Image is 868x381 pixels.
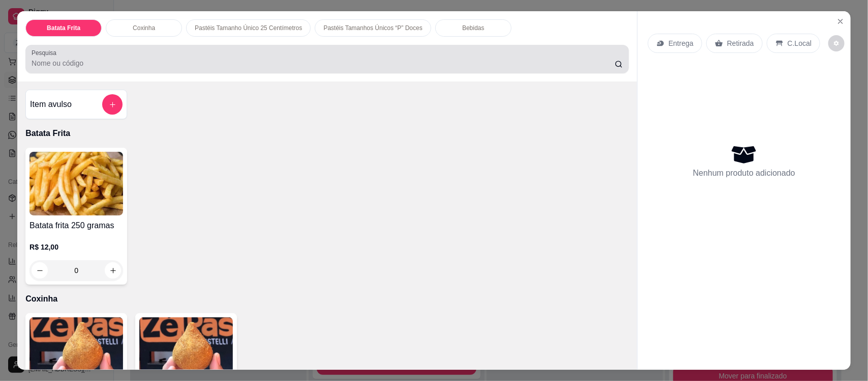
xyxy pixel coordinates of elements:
img: product-image [29,152,123,215]
p: Pastéis Tamanhos Únicos “P” Doces [323,24,423,32]
p: C.Local [788,38,812,48]
p: R$ 12,00 [29,242,123,252]
h4: Batata frita 250 gramas [29,220,123,232]
img: product-image [29,317,123,381]
p: Coxinha [25,293,629,305]
button: Close [832,13,849,30]
button: add-separate-item [102,94,123,115]
input: Pesquisa [32,58,615,68]
button: decrease-product-quantity [828,35,845,51]
p: Batata Frita [47,24,80,32]
img: product-image [139,317,233,381]
p: Coxinha [133,24,155,32]
p: Entrega [669,38,694,48]
h4: Item avulso [30,98,72,111]
p: Pastéis Tamanho Único 25 Centímetros [195,24,302,32]
p: Retirada [727,38,754,48]
p: Batata Frita [25,127,629,140]
p: Bebidas [462,24,484,32]
p: Nenhum produto adicionado [693,167,795,179]
label: Pesquisa [32,48,60,57]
